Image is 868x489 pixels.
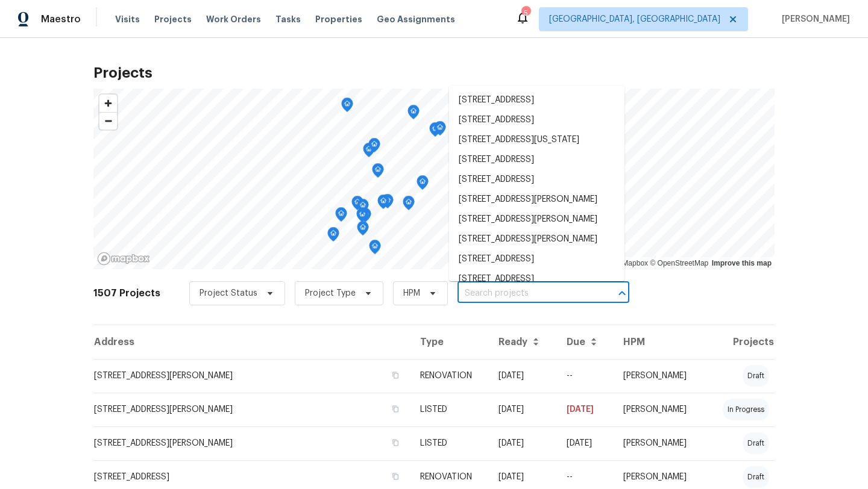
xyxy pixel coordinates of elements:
div: Map marker [363,143,375,161]
th: Ready [489,325,557,359]
li: [STREET_ADDRESS] [449,110,624,130]
a: Mapbox homepage [97,252,150,266]
div: Map marker [335,207,347,226]
button: Copy Address [390,403,401,414]
th: Address [93,325,410,359]
a: Mapbox [615,259,648,267]
li: [STREET_ADDRESS] [449,90,624,110]
span: Tasks [275,15,301,23]
td: RENOVATION [410,359,489,393]
span: Projects [154,13,192,25]
span: Visits [115,13,140,25]
span: Work Orders [206,13,261,25]
div: Map marker [434,121,446,140]
td: LISTED [410,393,489,426]
li: [STREET_ADDRESS][PERSON_NAME] [449,210,624,229]
span: Project Type [305,287,356,299]
div: Map marker [369,240,381,258]
div: Map marker [341,98,353,116]
li: [STREET_ADDRESS][US_STATE] [449,130,624,150]
li: [STREET_ADDRESS] [449,249,624,269]
input: Search projects [458,284,596,303]
span: Project Status [200,287,257,299]
div: draft [743,432,769,454]
div: Map marker [357,221,369,240]
button: Copy Address [390,370,401,381]
div: Map marker [368,138,380,157]
div: Map marker [403,196,415,214]
div: Map marker [407,105,420,123]
th: Due [557,325,614,359]
div: Map marker [356,208,368,226]
div: Map marker [417,175,429,194]
div: Map marker [429,122,441,141]
th: HPM [614,325,705,359]
li: [STREET_ADDRESS][PERSON_NAME] [449,190,624,210]
span: [GEOGRAPHIC_DATA], [GEOGRAPHIC_DATA] [549,13,720,25]
div: in progress [723,399,769,420]
div: Map marker [377,195,389,213]
td: [DATE] [557,393,614,426]
div: Map marker [327,227,339,246]
li: [STREET_ADDRESS] [449,150,624,170]
h2: 1507 Projects [93,287,160,299]
td: Acq COE 2025-10-14T00:00:00.000Z [489,359,557,393]
button: Zoom out [99,112,117,129]
li: [STREET_ADDRESS] [449,269,624,289]
div: 5 [521,7,530,19]
h2: Projects [93,67,775,79]
td: -- [557,359,614,393]
div: draft [743,365,769,387]
td: [STREET_ADDRESS][PERSON_NAME] [93,426,410,460]
th: Type [410,325,489,359]
td: [PERSON_NAME] [614,426,705,460]
td: [STREET_ADDRESS][PERSON_NAME] [93,359,410,393]
li: [STREET_ADDRESS][PERSON_NAME] [449,229,624,249]
canvas: Map [93,89,775,269]
span: Properties [315,13,362,25]
span: Geo Assignments [377,13,455,25]
span: HPM [403,287,420,299]
li: [STREET_ADDRESS] [449,170,624,190]
span: Maestro [41,13,81,25]
span: Zoom out [99,113,117,129]
td: [PERSON_NAME] [614,393,705,426]
th: Projects [705,325,775,359]
div: Map marker [372,163,384,182]
button: Close [614,285,631,302]
td: [DATE] [489,393,557,426]
a: Improve this map [712,259,772,267]
button: Copy Address [390,437,401,448]
div: Map marker [357,199,369,217]
div: draft [743,466,769,488]
td: [DATE] [557,426,614,460]
button: Zoom in [99,95,117,112]
td: [STREET_ADDRESS][PERSON_NAME] [93,393,410,426]
td: [PERSON_NAME] [614,359,705,393]
div: Map marker [351,196,363,214]
td: [DATE] [489,426,557,460]
a: OpenStreetMap [650,259,708,267]
div: Map marker [382,194,394,213]
td: LISTED [410,426,489,460]
span: [PERSON_NAME] [777,13,850,25]
button: Copy Address [390,471,401,482]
